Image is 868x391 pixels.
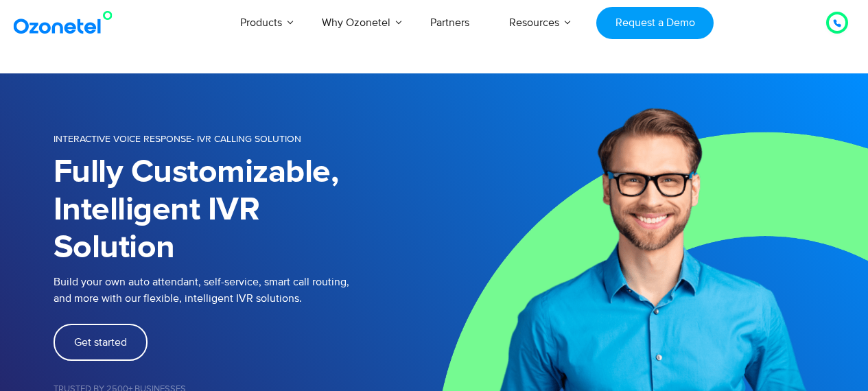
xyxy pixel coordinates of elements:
[54,274,434,307] p: Build your own auto attendant, self-service, smart call routing, and more with our flexible, inte...
[54,324,148,361] a: Get started
[74,337,127,348] span: Get started
[596,7,714,39] a: Request a Demo
[54,133,301,145] span: INTERACTIVE VOICE RESPONSE- IVR Calling Solution
[54,154,434,267] h1: Fully Customizable, Intelligent IVR Solution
